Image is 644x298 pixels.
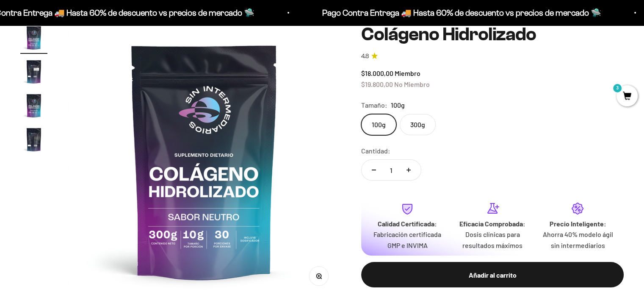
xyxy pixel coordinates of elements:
a: 3 [616,92,638,101]
img: Colágeno Hidrolizado [20,126,47,153]
img: Colágeno Hidrolizado [20,58,47,85]
label: Cantidad: [361,145,390,156]
span: No Miembro [394,80,430,88]
span: $19.800,00 [361,80,393,88]
img: Colágeno Hidrolizado [20,24,47,51]
legend: Tamaño: [361,100,387,111]
button: Añadir al carrito [361,262,624,287]
button: Ir al artículo 3 [20,92,47,122]
button: Ir al artículo 2 [20,58,47,88]
strong: Precio Inteligente: [549,220,606,228]
span: $18.000,00 [361,69,393,77]
button: Ir al artículo 1 [20,24,47,54]
button: Aumentar cantidad [396,160,421,180]
span: Miembro [395,69,420,77]
img: Colágeno Hidrolizado [20,92,47,119]
span: 100g [391,100,405,111]
div: Añadir al carrito [378,270,607,281]
a: 4.84.8 de 5.0 estrellas [361,52,624,61]
button: Ir al artículo 4 [20,126,47,156]
p: Fabricación certificada GMP e INVIMA [371,229,443,251]
button: Reducir cantidad [362,160,386,180]
strong: Eficacia Comprobada: [459,220,525,228]
span: 4.8 [361,52,369,61]
p: Dosis clínicas para resultados máximos [457,229,528,251]
mark: 3 [612,83,622,93]
img: Colágeno Hidrolizado [68,24,341,298]
p: Pago Contra Entrega 🚚 Hasta 60% de descuento vs precios de mercado 🛸 [321,6,600,19]
strong: Calidad Certificada: [378,220,437,228]
h1: Colágeno Hidrolizado [361,24,624,45]
p: Ahorra 40% modelo ágil sin intermediarios [542,229,614,251]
